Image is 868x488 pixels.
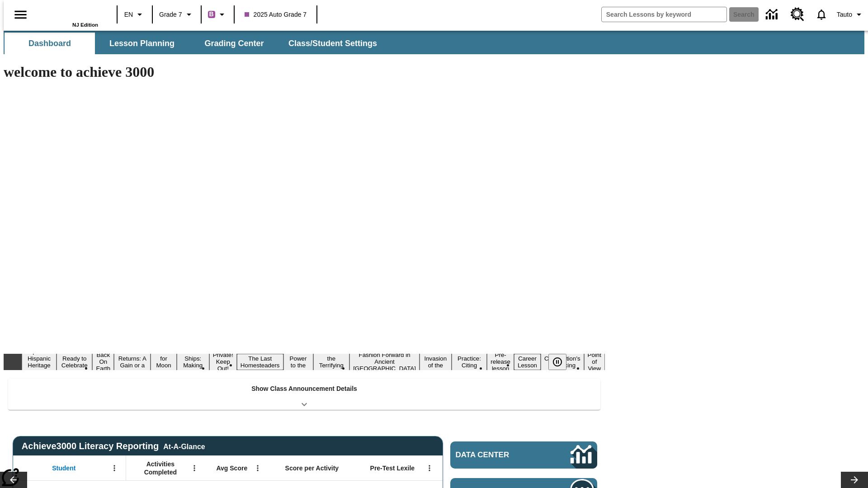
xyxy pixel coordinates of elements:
button: Lesson carousel, Next [841,472,868,488]
button: Slide 5 Time for Moon Rules? [151,347,176,377]
input: search field [602,7,726,22]
span: Achieve3000 Literacy Reporting [22,441,205,451]
button: Grade: Grade 7, Select a grade [156,6,198,23]
div: Home [39,3,98,28]
span: Data Center [456,450,540,460]
button: Slide 10 Attack of the Terrifying Tomatoes [313,347,350,377]
span: Grade 7 [159,10,182,19]
button: Slide 17 Point of View [584,350,605,373]
button: Slide 14 Pre-release lesson [487,350,514,373]
button: Slide 11 Fashion Forward in Ancient Rome [349,350,420,373]
div: Show Class Announcement Details [8,379,600,410]
span: Pre-Test Lexile [370,464,415,472]
button: Slide 3 Back On Earth [92,350,114,373]
button: Open Menu [251,461,264,475]
span: Student [52,464,75,472]
button: Slide 8 The Last Homesteaders [237,354,283,370]
span: 2025 Auto Grade 7 [245,10,307,19]
a: Notifications [810,3,833,26]
button: Language: EN, Select a language [120,6,149,23]
a: Data Center [450,441,597,469]
button: Open Menu [423,461,436,475]
button: Slide 12 The Invasion of the Free CD [420,347,452,377]
button: Dashboard [5,33,95,54]
button: Pause [548,354,566,370]
button: Slide 15 Career Lesson [514,354,541,370]
div: Pause [548,354,576,370]
span: Activities Completed [131,460,190,476]
button: Slide 2 Get Ready to Celebrate Juneteenth! [57,347,92,377]
button: Slide 13 Mixed Practice: Citing Evidence [452,347,487,377]
button: Slide 6 Cruise Ships: Making Waves [177,347,209,377]
button: Slide 7 Private! Keep Out! [209,350,237,373]
button: Slide 4 Free Returns: A Gain or a Drain? [114,347,151,377]
button: Open Menu [108,461,121,475]
span: EN [124,10,133,19]
button: Slide 1 ¡Viva Hispanic Heritage Month! [22,347,57,377]
button: Grading Center [189,33,279,54]
h1: welcome to achieve 3000 [4,64,605,80]
a: Data Center [760,2,785,27]
button: Profile/Settings [833,6,868,23]
button: Boost Class color is purple. Change class color [204,6,231,23]
button: Open Menu [188,461,201,475]
span: Avg Score [216,464,247,472]
p: Show Class Announcement Details [251,384,357,394]
div: SubNavbar [4,31,864,54]
span: Tauto [837,10,852,19]
a: Home [39,4,98,22]
button: Lesson Planning [97,33,187,54]
button: Class/Student Settings [281,33,384,54]
button: Slide 9 Solar Power to the People [283,347,313,377]
button: Slide 16 The Constitution's Balancing Act [541,347,584,377]
span: Score per Activity [285,464,339,472]
a: Resource Center, Will open in new tab [785,2,810,27]
span: B [209,9,214,20]
div: At-A-Glance [163,441,205,451]
div: SubNavbar [4,33,385,54]
button: Open side menu [7,1,34,28]
span: NJ Edition [72,22,98,28]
